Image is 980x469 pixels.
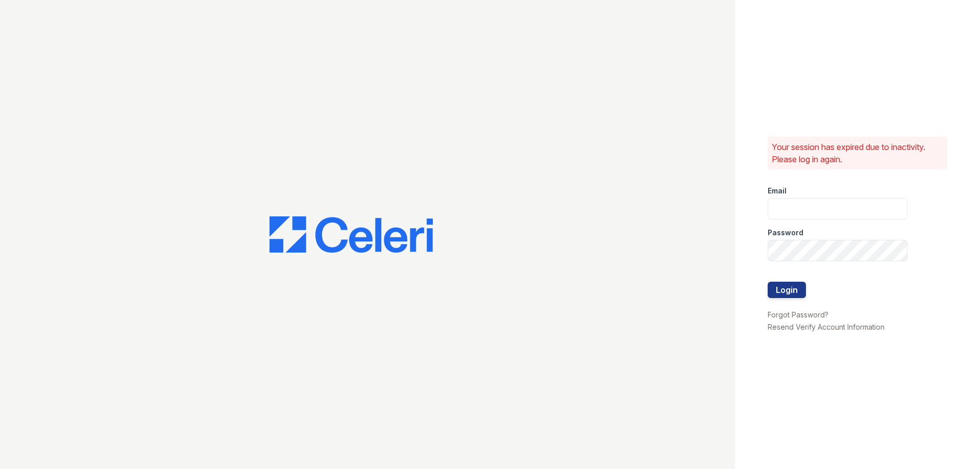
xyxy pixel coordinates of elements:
[768,323,885,331] a: Resend Verify Account Information
[269,216,433,253] img: CE_Logo_Blue-a8612792a0a2168367f1c8372b55b34899dd931a85d93a1a3d3e32e68fde9ad4.png
[768,282,806,298] button: Login
[768,310,828,319] a: Forgot Password?
[768,228,803,238] label: Password
[772,141,943,165] p: Your session has expired due to inactivity. Please log in again.
[768,186,787,196] label: Email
